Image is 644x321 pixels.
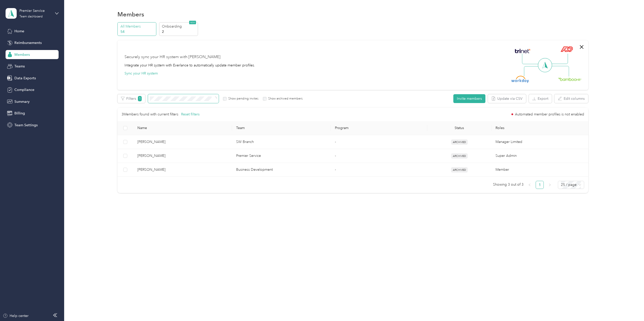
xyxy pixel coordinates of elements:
button: Help center [3,313,29,318]
span: left [528,183,531,186]
th: Team [232,121,331,135]
span: Teams [14,64,25,69]
li: Next Page [546,181,554,189]
img: Line Right Up [550,54,568,64]
span: Showing 3 out of 3 [493,181,524,188]
td: - [331,135,427,149]
span: Reimbursements [14,40,42,45]
td: Aileen Gaspari [133,163,232,177]
span: ARCHIVED [451,139,468,145]
span: 25 / page [561,181,581,189]
button: right [546,181,554,189]
img: ADP [561,46,573,52]
iframe: Everlance-gr Chat Button Frame [616,293,644,321]
span: ARCHIVED [451,167,468,172]
th: Program [331,121,427,135]
span: Members [14,52,30,57]
td: Daisy Cartagena [133,149,232,163]
button: Export [529,94,552,103]
p: Onboarding [162,24,196,29]
span: right [548,183,551,186]
div: Securely sync your HR system with [PERSON_NAME] [125,54,220,60]
img: Line Left Down [524,66,541,76]
label: Show archived members [266,96,303,101]
button: Sync your HR system [125,71,158,76]
td: SW Branch [232,135,331,149]
button: Update via CSV [488,94,526,103]
span: Name [137,126,228,130]
h1: Members [117,12,144,17]
img: Trinet [514,47,531,55]
td: Stewart S. Parazaider [133,135,232,149]
span: Home [14,29,24,34]
button: left [526,181,534,189]
li: Previous Page [526,181,534,189]
p: All Members [120,24,155,29]
th: Status [427,121,491,135]
td: - [331,149,427,163]
div: Page Size [558,181,584,189]
span: Summary [14,99,30,104]
td: Manager Limited [491,135,590,149]
span: [PERSON_NAME] [137,139,228,145]
button: Filters1 [117,94,145,103]
img: BambooHR [558,77,581,81]
div: Premier Service [19,8,51,13]
span: Billing [14,111,25,116]
span: Data Exports [14,76,36,81]
th: Name [133,121,232,135]
li: 1 [536,181,544,189]
button: Invite members [453,94,485,103]
td: Premier Service [232,149,331,163]
button: Edit columns [554,94,588,103]
span: Team Settings [14,122,38,128]
span: ARCHIVED [451,153,468,159]
label: Show pending invites [227,96,258,101]
img: Line Left Up [522,54,540,64]
p: 2 [162,29,196,34]
div: Integrate your HR system with Everlance to automatically update member profiles. [125,63,255,68]
td: Business Development [232,163,331,177]
button: Reset filters [181,112,200,117]
td: - [331,163,427,177]
td: Super Admin [491,149,590,163]
td: Member [491,163,590,177]
img: Line Right Down [551,66,569,77]
span: [PERSON_NAME] [137,167,228,172]
div: Team dashboard [19,15,43,18]
span: Compliance [14,87,34,92]
p: 3 Members found with current filters [121,112,178,117]
th: Roles [491,121,590,135]
span: Automated member profiles is not enabled [515,113,584,116]
span: NEW [189,21,196,24]
a: 1 [536,181,543,189]
img: Workday [511,76,529,83]
p: 54 [120,29,155,34]
span: [PERSON_NAME] [137,153,228,159]
span: 1 [138,96,142,101]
